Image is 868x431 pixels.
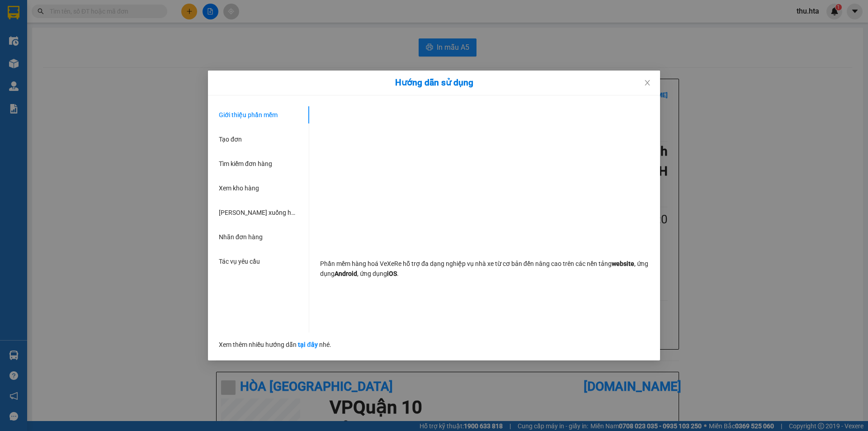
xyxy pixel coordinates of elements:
span: [PERSON_NAME] xuống hàng thủ công [219,209,328,216]
span: close [644,79,651,86]
b: [DOMAIN_NAME] [76,34,124,42]
span: Giới thiệu phần mềm [219,111,278,118]
span: Tìm kiếm đơn hàng [219,160,272,167]
iframe: YouTube video player [358,106,611,249]
p: Phần mềm hàng hoá VeXeRe hỗ trợ đa dạng nghiệp vụ nhà xe từ cơ bản đến nâng cao trên các nền tảng... [320,259,649,279]
span: Tác vụ yêu cầu [219,258,260,265]
b: Hòa [GEOGRAPHIC_DATA] [11,58,46,117]
span: Xem kho hàng [219,185,259,192]
button: Close [635,71,660,96]
a: tại đây [298,341,318,348]
li: (c) 2017 [76,43,124,54]
b: Gửi khách hàng [56,13,90,56]
img: logo.jpg [98,11,120,33]
div: Xem thêm nhiều hướng dẫn nhé. [219,332,649,350]
strong: Android [335,270,357,277]
div: Hướng dẫn sử dụng [219,78,649,88]
span: Nhãn đơn hàng [219,233,263,241]
span: Tạo đơn [219,136,242,143]
strong: iOS [387,270,397,277]
strong: website [612,260,634,267]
